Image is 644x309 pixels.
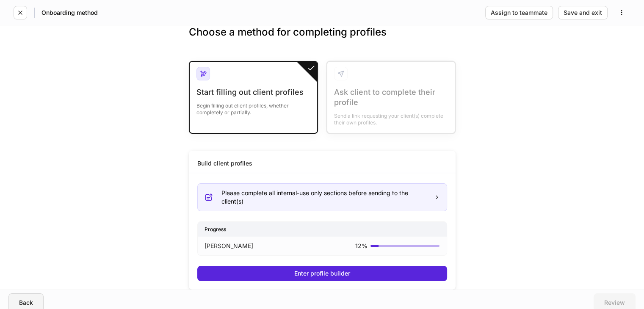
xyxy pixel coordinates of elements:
[485,6,553,19] button: Assign to teammate
[189,25,456,52] h3: Choose a method for completing profiles
[198,222,447,237] div: Progress
[197,266,447,281] button: Enter profile builder
[41,8,98,17] h5: Onboarding method
[221,189,427,206] div: Please complete all internal-use only sections before sending to the client(s)
[19,300,33,306] div: Back
[491,10,547,16] div: Assign to teammate
[355,242,367,250] p: 12 %
[564,10,602,16] div: Save and exit
[196,87,310,97] div: Start filling out client profiles
[558,6,608,19] button: Save and exit
[196,97,310,116] div: Begin filling out client profiles, whether completely or partially.
[294,270,350,276] div: Enter profile builder
[197,159,252,168] div: Build client profiles
[205,242,253,250] p: [PERSON_NAME]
